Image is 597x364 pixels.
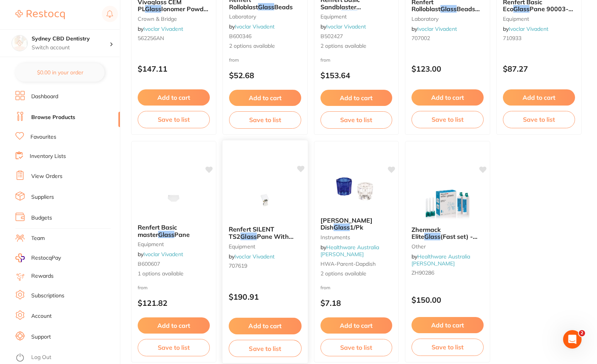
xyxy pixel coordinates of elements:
img: RestocqPay [15,253,25,262]
a: Restocq Logo [15,6,65,23]
button: Add to cart [320,90,393,106]
span: by [229,23,275,30]
span: Ionomer Powder & Liquid [138,5,209,20]
a: Budgets [31,214,52,222]
span: from [320,57,331,63]
span: Beads [274,3,293,11]
button: $0.00 in your order [15,63,105,82]
p: $123.00 [411,64,484,73]
span: 2 options available [229,42,301,50]
img: Dappen Dish Glass 1/Pk [331,172,381,211]
em: Glass [440,5,457,13]
button: Save to list [138,111,210,128]
span: 707002 [411,35,430,42]
span: B502427 [320,33,343,40]
em: Glass [240,233,256,240]
button: Add to cart [229,90,301,106]
a: Inventory Lists [30,153,66,160]
a: Ivoclar Vivadent [143,25,183,32]
span: 707619 [229,262,247,269]
a: Rewards [31,272,54,280]
span: Zhermack Elite [411,226,441,240]
em: Glass [258,3,274,11]
span: 2 [579,330,585,336]
b: Renfert Basic master Glass Pane [138,224,210,238]
img: Renfert Basic master Glass Pane [148,179,199,218]
b: Dappen Dish Glass 1/Pk [320,217,393,231]
p: $190.91 [229,292,302,301]
em: Glass [424,233,440,240]
button: Add to cart [411,89,484,106]
span: by [411,25,457,32]
span: from [229,57,239,63]
a: Log Out [31,354,51,361]
a: Account [31,312,52,320]
span: (Fast set) - 2x50ml Cartridge [411,233,477,247]
p: $153.64 [320,71,393,80]
a: Favourites [30,133,56,141]
span: by [320,23,366,30]
p: $87.27 [503,64,575,73]
span: Renfert Basic master [138,223,177,238]
em: Glass [513,5,530,13]
button: Add to cart [229,318,302,334]
small: equipment [320,13,393,20]
b: Zhermack Elite Glass (Fast set) - 2x50ml Cartridge [411,226,484,240]
span: Beads 50µm 12.5kg [411,5,480,20]
span: 1/Pk [350,223,363,231]
span: ZH90286 [411,269,434,276]
a: Suppliers [31,193,54,201]
span: by [229,253,275,260]
span: 562256AN [138,35,164,42]
a: Ivoclar Vivadent [143,251,183,258]
span: Renfert SILENT TS2 [229,225,274,240]
small: laboratory [229,13,301,20]
p: $147.11 [138,64,210,73]
small: laboratory [411,16,484,22]
button: Save to list [320,339,393,356]
span: RestocqPay [31,254,61,262]
a: Support [31,333,51,341]
em: Glass [145,5,161,13]
button: Add to cart [138,89,210,106]
a: Ivoclar Vivadent [235,23,275,30]
small: crown & bridge [138,16,210,22]
span: by [138,251,183,258]
small: equipment [138,241,210,247]
a: Healthware Australia [PERSON_NAME] [320,244,379,258]
small: other [411,243,484,250]
button: Save to list [503,111,575,128]
span: by [411,253,470,267]
button: Add to cart [320,317,393,334]
button: Save to list [229,111,301,128]
a: Team [31,235,45,242]
small: equipment [229,243,302,249]
p: $121.82 [138,299,210,307]
span: 2 options available [320,270,393,278]
button: Save to list [229,340,302,357]
a: Ivoclar Vivadent [234,253,275,260]
small: equipment [503,16,575,22]
span: by [503,25,548,32]
span: Pane 90003-7309 [503,5,573,20]
a: View Orders [31,173,62,180]
p: $52.68 [229,71,301,80]
button: Add to cart [138,317,210,334]
span: B600607 [138,260,160,267]
button: Add to cart [503,89,575,106]
span: from [138,285,148,290]
a: Ivoclar Vivadent [417,25,457,32]
button: Log Out [15,352,118,364]
img: Restocq Logo [15,10,65,19]
span: HWA-Parent-Dapdish [320,260,376,267]
a: Dashboard [31,93,58,101]
span: 1 options available [138,270,210,278]
em: Glass [158,231,174,238]
button: Add to cart [411,317,484,333]
span: Pane [174,231,190,238]
p: $7.18 [320,299,393,307]
img: Zhermack Elite Glass (Fast set) - 2x50ml Cartridge [423,181,473,220]
button: Save to list [138,339,210,356]
span: 710933 [503,35,521,42]
iframe: Intercom live chat [563,330,582,349]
